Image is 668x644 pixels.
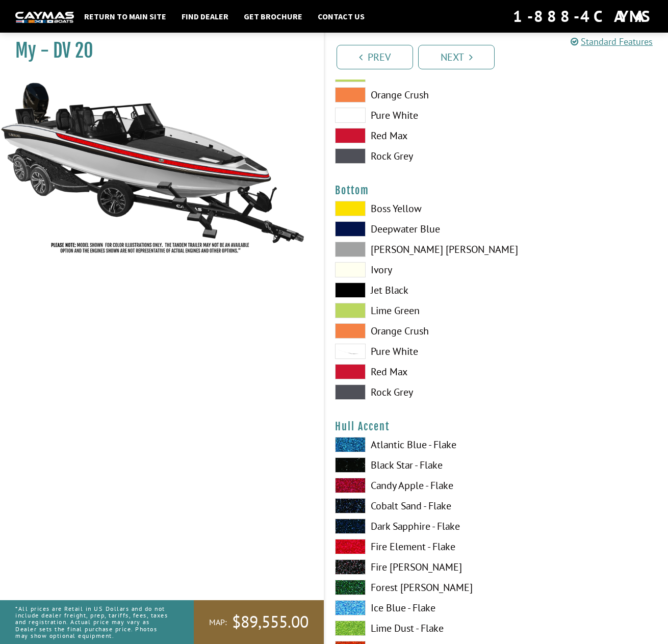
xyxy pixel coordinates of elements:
[513,5,653,28] div: 1-888-4CAYMAS
[335,262,486,277] label: Ivory
[335,559,486,575] label: Fire [PERSON_NAME]
[571,36,653,47] a: Standard Features
[79,10,171,23] a: Return to main site
[337,45,413,69] a: Prev
[335,437,486,452] label: Atlantic Blue - Flake
[209,617,227,628] span: MAP:
[335,323,486,339] label: Orange Crush
[335,600,486,615] label: Ice Blue - Flake
[15,39,298,62] h1: My - DV 20
[335,148,486,164] label: Rock Grey
[176,10,234,23] a: Find Dealer
[15,600,171,644] p: *All prices are Retail in US Dollars and do not include dealer freight, prep, tariffs, fees, taxe...
[335,364,486,379] label: Red Max
[335,128,486,143] label: Red Max
[335,282,486,298] label: Jet Black
[335,221,486,237] label: Deepwater Blue
[335,580,486,595] label: Forest [PERSON_NAME]
[335,87,486,102] label: Orange Crush
[335,184,658,197] h4: Bottom
[335,519,486,534] label: Dark Sapphire - Flake
[335,457,486,473] label: Black Star - Flake
[335,478,486,493] label: Candy Apple - Flake
[418,45,495,69] a: Next
[335,242,486,257] label: [PERSON_NAME] [PERSON_NAME]
[232,611,309,633] span: $89,555.00
[335,344,486,359] label: Pure White
[239,10,307,23] a: Get Brochure
[335,420,658,433] h4: Hull Accent
[335,303,486,318] label: Lime Green
[335,539,486,554] label: Fire Element - Flake
[15,12,74,22] img: white-logo-c9c8dbefe5ff5ceceb0f0178aa75bf4bb51f6bca0971e226c86eb53dfe498488.png
[335,384,486,400] label: Rock Grey
[335,498,486,513] label: Cobalt Sand - Flake
[335,621,486,636] label: Lime Dust - Flake
[335,108,486,123] label: Pure White
[335,201,486,216] label: Boss Yellow
[313,10,370,23] a: Contact Us
[194,600,324,644] a: MAP:$89,555.00
[334,43,668,69] ul: Pagination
